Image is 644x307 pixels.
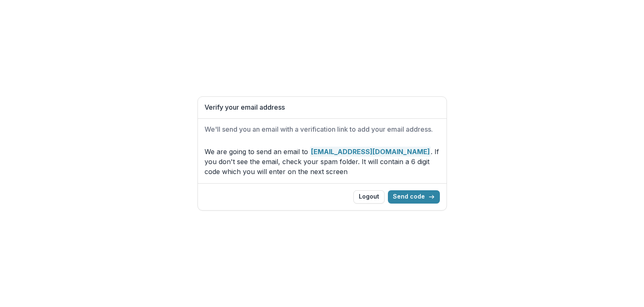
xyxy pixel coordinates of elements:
[205,125,440,133] h2: We'll send you an email with a verification link to add your email address.
[205,103,440,111] h1: Verify your email address
[205,147,440,177] p: We are going to send an email to . If you don't see the email, check your spam folder. It will co...
[353,190,385,204] button: Logout
[310,147,431,157] strong: [EMAIL_ADDRESS][DOMAIN_NAME]
[388,190,440,204] button: Send code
